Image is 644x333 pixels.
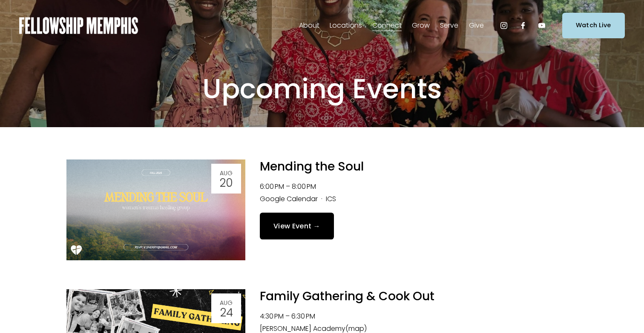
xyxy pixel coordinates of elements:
a: Google Calendar [260,194,318,204]
a: Family Gathering & Cook Out [260,288,434,305]
span: Serve [440,20,458,32]
a: folder dropdown [330,19,362,32]
time: 6:30 PM [291,311,315,321]
time: 8:00 PM [292,182,316,191]
time: 4:30 PM [260,311,284,321]
a: folder dropdown [440,19,458,32]
div: Aug [214,170,239,176]
time: 6:00 PM [260,182,284,191]
img: Mending the Soul [66,159,245,260]
span: About [299,20,319,32]
a: folder dropdown [469,19,484,32]
span: Grow [412,20,430,32]
a: YouTube [538,21,546,30]
a: Instagram [500,21,508,30]
div: Aug [214,300,239,306]
a: folder dropdown [299,19,319,32]
div: 20 [214,177,239,188]
div: 24 [214,307,239,318]
img: Fellowship Memphis [19,17,138,34]
a: View Event → [260,213,334,239]
a: folder dropdown [372,19,402,32]
span: Locations [330,20,362,32]
a: ICS [326,194,336,204]
a: Watch Live [562,13,625,38]
span: Connect [372,20,402,32]
a: Facebook [519,21,527,30]
span: Give [469,20,484,32]
a: Mending the Soul [260,158,364,175]
a: folder dropdown [412,19,430,32]
h1: Upcoming Events [130,72,514,106]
